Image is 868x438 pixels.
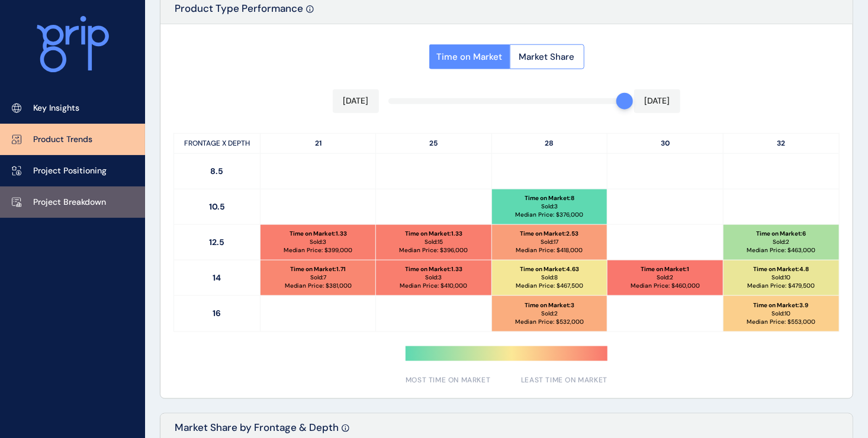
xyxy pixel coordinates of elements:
[405,265,462,273] p: Time on Market : 1.33
[747,318,815,326] p: Median Price: $ 553,000
[425,238,443,246] p: Sold: 15
[631,282,700,290] p: Median Price: $ 460,000
[515,211,583,219] p: Median Price: $ 376,000
[285,282,352,290] p: Median Price: $ 381,000
[376,134,491,153] p: 25
[174,189,261,224] p: 10.5
[33,165,107,177] p: Project Positioning
[771,273,790,282] p: Sold: 10
[33,134,92,146] p: Product Trends
[607,134,723,153] p: 30
[541,273,558,282] p: Sold: 8
[284,246,352,255] p: Median Price: $ 399,000
[516,246,583,255] p: Median Price: $ 418,000
[174,260,261,295] p: 14
[771,310,790,318] p: Sold: 10
[541,310,558,318] p: Sold: 2
[33,102,79,114] p: Key Insights
[724,134,839,153] p: 32
[510,44,584,69] button: Market Share
[525,301,574,310] p: Time on Market : 3
[174,154,261,189] p: 8.5
[310,273,326,282] p: Sold: 7
[33,197,106,208] p: Project Breakdown
[753,265,809,273] p: Time on Market : 4.8
[429,44,510,69] button: Time on Market
[747,246,815,255] p: Median Price: $ 463,000
[290,265,346,273] p: Time on Market : 1.71
[290,230,347,238] p: Time on Market : 1.33
[426,273,442,282] p: Sold: 3
[541,238,558,246] p: Sold: 17
[400,282,468,290] p: Median Price: $ 410,000
[175,2,303,24] p: Product Type Performance
[525,194,574,202] p: Time on Market : 8
[261,134,376,153] p: 21
[641,265,689,273] p: Time on Market : 1
[521,375,607,385] span: LEAST TIME ON MARKET
[174,134,261,153] p: FRONTAGE X DEPTH
[520,265,579,273] p: Time on Market : 4.63
[515,318,584,326] p: Median Price: $ 532,000
[400,246,468,255] p: Median Price: $ 396,000
[343,95,368,107] p: [DATE]
[520,230,578,238] p: Time on Market : 2.53
[747,282,815,290] p: Median Price: $ 479,500
[516,282,583,290] p: Median Price: $ 467,500
[541,202,558,211] p: Sold: 3
[492,134,607,153] p: 28
[519,51,575,63] span: Market Share
[437,51,503,63] span: Time on Market
[657,273,673,282] p: Sold: 2
[174,296,261,331] p: 16
[754,301,809,310] p: Time on Market : 3.9
[756,230,806,238] p: Time on Market : 6
[773,238,789,246] p: Sold: 2
[645,95,670,107] p: [DATE]
[406,375,490,385] span: MOST TIME ON MARKET
[405,230,462,238] p: Time on Market : 1.33
[310,238,326,246] p: Sold: 3
[174,225,261,260] p: 12.5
